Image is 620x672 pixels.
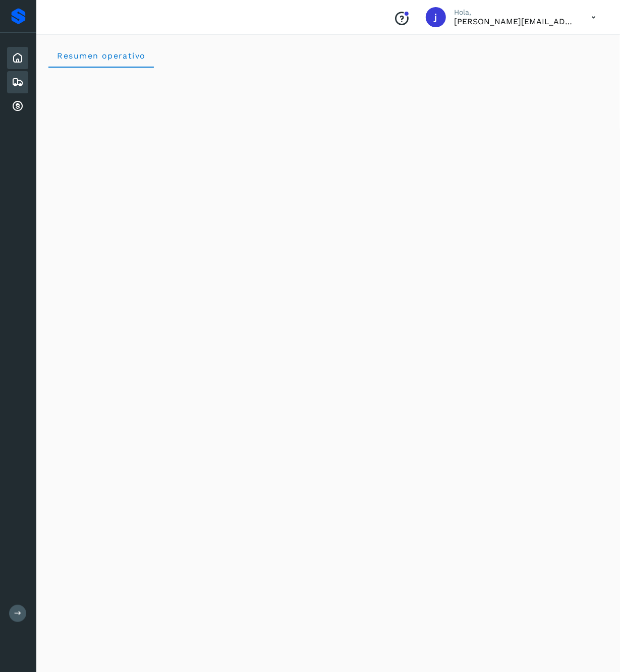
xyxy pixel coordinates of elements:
[7,71,28,93] div: Embarques
[454,8,575,17] p: Hola,
[57,51,146,61] span: Resumen operativo
[454,17,575,26] p: jose.garciag@larmex.com
[7,95,28,118] div: Cuentas por cobrar
[7,47,28,69] div: Inicio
